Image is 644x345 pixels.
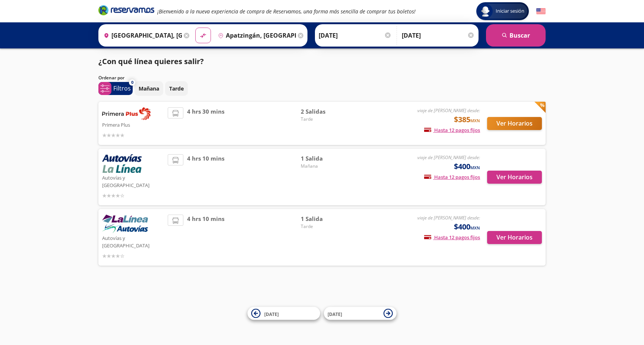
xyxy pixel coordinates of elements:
p: Tarde [169,85,184,92]
span: 4 hrs 10 mins [187,215,224,260]
em: ¡Bienvenido a la nueva experiencia de compra de Reservamos, una forma más sencilla de comprar tus... [157,8,416,15]
span: 1 Salida [301,215,353,223]
span: Tarde [301,116,353,123]
p: Mañana [139,85,159,92]
span: [DATE] [264,311,279,317]
em: viaje de [PERSON_NAME] desde: [417,107,480,114]
span: Mañana [301,163,353,170]
input: Buscar Destino [215,26,296,45]
p: Ordenar por [98,75,124,81]
small: MXN [470,118,480,123]
span: $400 [454,161,480,172]
i: Brand Logo [98,4,154,16]
span: 4 hrs 10 mins [187,154,224,200]
button: [DATE] [324,307,397,320]
button: Buscar [486,24,546,47]
input: Opcional [402,26,475,45]
em: viaje de [PERSON_NAME] desde: [417,154,480,161]
em: viaje de [PERSON_NAME] desde: [417,215,480,221]
span: Hasta 12 pagos fijos [424,234,480,241]
input: Buscar Origen [101,26,182,45]
button: Ver Horarios [487,171,542,184]
img: Autovías y La Línea [102,154,142,173]
span: $385 [454,114,480,125]
p: Primera Plus [102,120,164,129]
span: 2 Salidas [301,107,353,116]
img: Primera Plus [102,107,151,120]
span: 4 hrs 30 mins [187,107,224,139]
span: $400 [454,221,480,232]
input: Elegir Fecha [319,26,392,45]
p: Autovías y [GEOGRAPHIC_DATA] [102,233,164,249]
p: Filtros [113,84,131,93]
button: 0Filtros [98,82,133,95]
span: Tarde [301,223,353,230]
button: English [536,7,546,16]
small: MXN [470,225,480,231]
span: Hasta 12 pagos fijos [424,174,480,180]
button: Mañana [135,81,163,96]
p: Autovías y [GEOGRAPHIC_DATA] [102,173,164,189]
p: ¿Con qué línea quieres salir? [98,56,204,67]
a: Brand Logo [98,4,154,18]
span: Hasta 12 pagos fijos [424,127,480,133]
button: [DATE] [247,307,320,320]
img: Autovías y La Línea [102,215,148,233]
span: Iniciar sesión [493,7,527,15]
span: 1 Salida [301,154,353,163]
span: 0 [131,79,133,86]
small: MXN [470,165,480,170]
span: [DATE] [328,311,342,317]
button: Ver Horarios [487,231,542,244]
button: Ver Horarios [487,117,542,130]
button: Tarde [165,81,188,96]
